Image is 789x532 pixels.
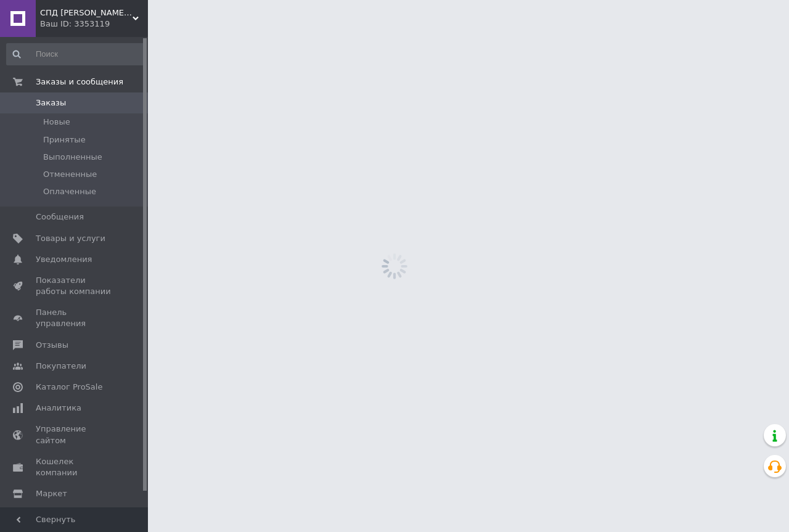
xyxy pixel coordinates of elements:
span: Уведомления [36,254,92,265]
span: Кошелек компании [36,456,114,478]
span: Заказы [36,97,66,108]
span: Отзывы [36,340,68,351]
span: Товары и услуги [36,233,105,244]
span: Отмененные [43,169,97,180]
span: СПД Пархоменко Г.Г, [40,7,133,18]
div: Ваш ID: 3353119 [40,18,148,30]
span: Панель управления [36,307,114,329]
span: Заказы и сообщения [36,76,123,88]
span: Аналитика [36,403,81,414]
span: Сообщения [36,211,84,223]
span: Оплаченные [43,186,96,197]
span: Показатели работы компании [36,275,114,297]
span: Принятые [43,134,86,145]
input: Поиск [6,43,145,65]
span: Каталог ProSale [36,382,102,393]
span: Маркет [36,488,67,499]
span: Управление сайтом [36,424,114,446]
span: Новые [43,117,70,128]
span: Выполненные [43,152,102,163]
span: Покупатели [36,361,86,372]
